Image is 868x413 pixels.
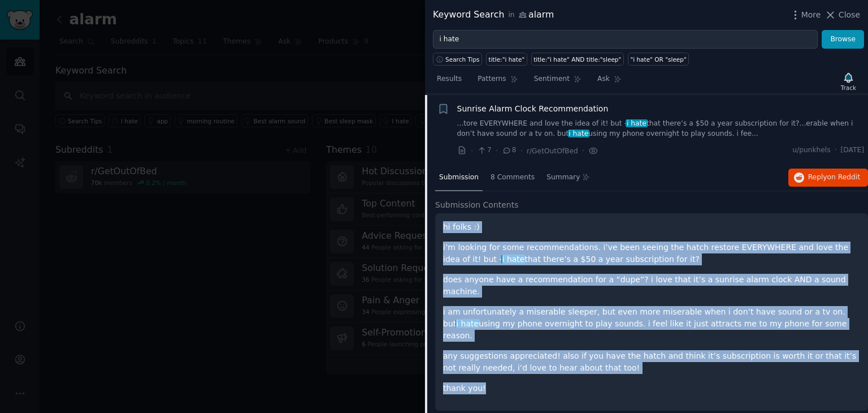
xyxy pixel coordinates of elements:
[443,306,860,342] p: i am unfortunately a miserable sleeper, but even more miserable when i don’t have sound or a tv o...
[530,70,585,93] a: Sentiment
[443,221,860,233] p: hi folks :)
[827,173,860,181] span: on Reddit
[437,74,462,84] span: Results
[520,145,523,157] span: ·
[433,8,554,22] div: Keyword Search alarm
[439,173,479,183] span: Submission
[508,10,514,20] span: in
[496,145,498,157] span: ·
[501,255,526,264] span: i hate
[568,130,589,137] span: i hate
[433,30,818,49] input: Try a keyword related to your business
[433,70,466,93] a: Results
[841,145,864,156] span: [DATE]
[792,145,830,156] span: u/punkhels
[489,55,525,63] div: title:"i hate"
[457,119,865,139] a: ...tore EVERYWHERE and love the idea of it! but -i hatethat there’s a $50 a year subscription for...
[841,84,856,92] div: Track
[433,53,482,66] button: Search Tips
[788,169,868,187] button: Replyon Reddit
[443,242,860,265] p: i’m looking for some recommendations. i’ve been seeing the hatch restore EVERYWHERE and love the ...
[630,55,686,63] div: "i hate" OR "sleep"
[839,9,860,21] span: Close
[546,173,580,183] span: Summary
[808,173,860,183] span: Reply
[835,145,837,156] span: ·
[822,30,864,49] button: Browse
[474,70,522,93] a: Patterns
[435,199,519,211] span: Submission Contents
[445,55,480,63] span: Search Tips
[502,145,516,156] span: 8
[531,53,624,66] a: title:"i hate" AND title:"sleep"
[837,70,860,93] button: Track
[478,74,506,84] span: Patterns
[457,103,609,115] a: Sunrise Alarm Clock Recommendation
[491,173,535,183] span: 8 Comments
[801,9,821,21] span: More
[593,70,626,93] a: Ask
[533,55,621,63] div: title:"i hate" AND title:"sleep"
[455,319,480,328] span: i hate
[582,145,584,157] span: ·
[597,74,610,84] span: Ask
[443,382,860,394] p: thank you!
[824,9,860,21] button: Close
[443,350,860,374] p: any suggestions appreciated! also if you have the hatch and think it’s subscription is worth it o...
[486,53,527,66] a: title:"i hate"
[527,147,578,155] span: r/GetOutOfBed
[477,145,491,156] span: 7
[789,9,821,21] button: More
[443,274,860,298] p: does anyone have a recommendation for a “dupe”? i love that it’s a sunrise alarm clock AND a soun...
[626,119,647,127] span: i hate
[471,145,473,157] span: ·
[534,74,570,84] span: Sentiment
[628,53,689,66] a: "i hate" OR "sleep"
